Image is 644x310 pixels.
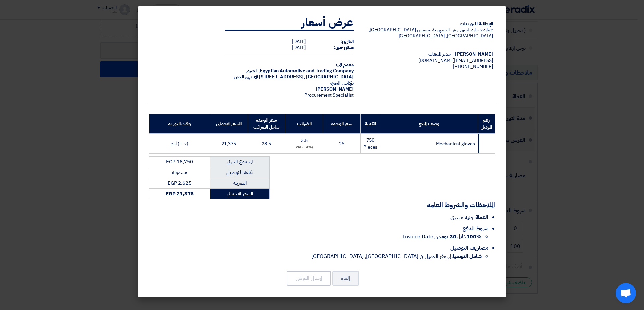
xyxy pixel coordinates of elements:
[210,157,269,167] td: المجموع الجزئي
[304,92,354,99] span: Procurement Specialist
[292,44,306,51] span: [DATE]
[258,67,354,74] span: Egyptian Automotive and Trading Company,
[248,114,285,134] th: سعر الوحدة شامل الضرائب
[475,213,488,221] span: العملة
[427,200,495,210] u: الملاحظات والشروط العامة
[285,114,323,134] th: الضرائب
[360,114,380,134] th: الكمية
[401,233,482,241] span: خلال من Invoice Date.
[292,38,306,45] span: [DATE]
[234,67,354,86] span: الجيزة, [GEOGRAPHIC_DATA] ,[STREET_ADDRESS] محمد بهي الدين بركات , الجيزة
[172,169,187,176] span: مشموله
[210,114,248,134] th: السعر الاجمالي
[616,283,636,303] a: Open chat
[149,157,210,167] td: EGP 18,750
[332,271,359,286] button: إلغاء
[478,114,495,134] th: رقم الموديل
[323,114,361,134] th: سعر الوحدة
[363,137,377,151] span: 750 Pieces
[339,140,344,147] span: 25
[301,137,308,144] span: 3.5
[450,213,474,221] span: جنيه مصري
[380,114,478,134] th: وصف المنتج
[316,86,354,93] span: [PERSON_NAME]
[453,252,482,260] strong: شامل التوصيل
[210,178,269,189] td: الضريبة
[302,14,354,30] strong: عرض أسعار
[221,140,236,147] span: 21,375
[436,140,475,147] span: Mechanical gloves
[210,167,269,178] td: تكلفه التوصيل
[364,21,493,27] div: الإيطالية للتوريدات
[287,271,331,286] button: إرسال العرض
[441,233,456,241] u: 30 يوم
[463,225,488,233] span: شروط الدفع
[466,233,482,241] strong: 100%
[262,140,271,147] span: 28.5
[450,244,488,252] span: مصاريف التوصيل
[364,51,493,57] div: [PERSON_NAME] – مدير المبيعات
[166,190,194,197] strong: EGP 21,375
[288,145,320,150] div: (14%) VAT
[334,44,354,51] strong: صالح حتى:
[149,114,210,134] th: وقت التوريد
[369,26,493,39] span: عماره 2 حارة الجبروني ش الجمهورية رمسيس [GEOGRAPHIC_DATA], [GEOGRAPHIC_DATA], [GEOGRAPHIC_DATA]
[210,188,269,199] td: السعر الاجمالي
[149,252,482,260] li: الى مقر العميل في [GEOGRAPHIC_DATA], [GEOGRAPHIC_DATA]
[336,61,354,68] strong: مقدم الى:
[453,63,493,70] span: [PHONE_NUMBER]
[340,38,354,45] strong: التاريخ:
[168,179,192,187] span: EGP 2,625
[418,57,493,64] span: [EMAIL_ADDRESS][DOMAIN_NAME]
[171,140,189,147] span: (1-2) أيام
